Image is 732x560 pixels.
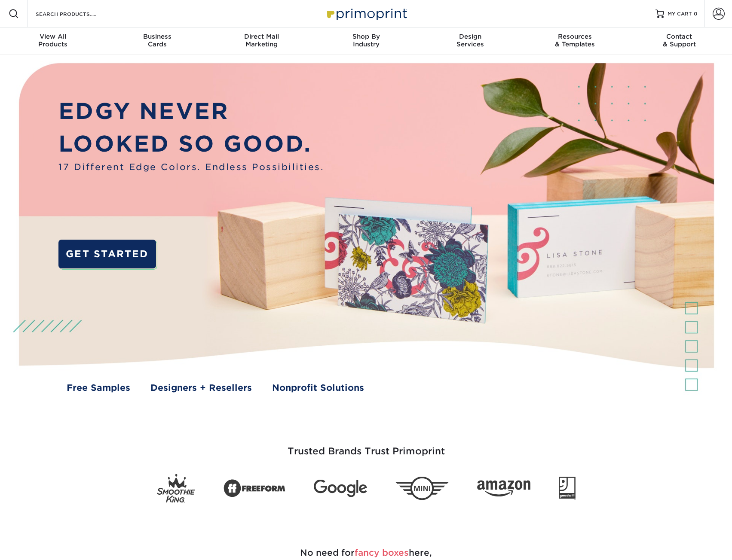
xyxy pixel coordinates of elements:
img: Mini [395,477,449,500]
div: & Templates [523,33,627,48]
span: 17 Different Edge Colors. Endless Possibilities. [58,161,324,174]
h3: Trusted Brands Trust Primoprint [115,425,618,467]
a: Designers + Resellers [150,381,252,395]
img: Google [314,480,367,497]
a: Shop ByIndustry [314,27,418,55]
img: Amazon [477,481,530,497]
a: Nonprofit Solutions [272,381,364,395]
span: fancy boxes [355,548,409,558]
p: LOOKED SO GOOD. [58,128,324,161]
a: Contact& Support [627,27,732,55]
a: Free Samples [67,381,130,395]
a: BusinessCards [105,27,209,55]
div: Marketing [209,33,314,48]
span: Direct Mail [209,33,314,40]
span: Business [105,33,209,40]
a: View AllProducts [1,27,105,55]
span: 0 [694,11,698,17]
div: Industry [314,33,418,48]
div: Cards [105,33,209,48]
div: Products [1,33,105,48]
img: Smoothie King [157,474,195,503]
span: Design [418,33,523,40]
a: Resources& Templates [523,27,627,55]
a: DesignServices [418,27,523,55]
span: MY CART [668,10,692,18]
p: EDGY NEVER [58,95,324,128]
span: Shop By [314,33,418,40]
img: Primoprint [323,4,409,23]
span: View All [1,33,105,40]
input: SEARCH PRODUCTS..... [35,9,119,19]
span: Resources [523,33,627,40]
img: Goodwill [559,477,576,500]
div: Services [418,33,523,48]
a: Direct MailMarketing [209,27,314,55]
img: Freeform [224,475,285,502]
span: Contact [627,33,732,40]
a: GET STARTED [58,240,156,268]
div: & Support [627,33,732,48]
